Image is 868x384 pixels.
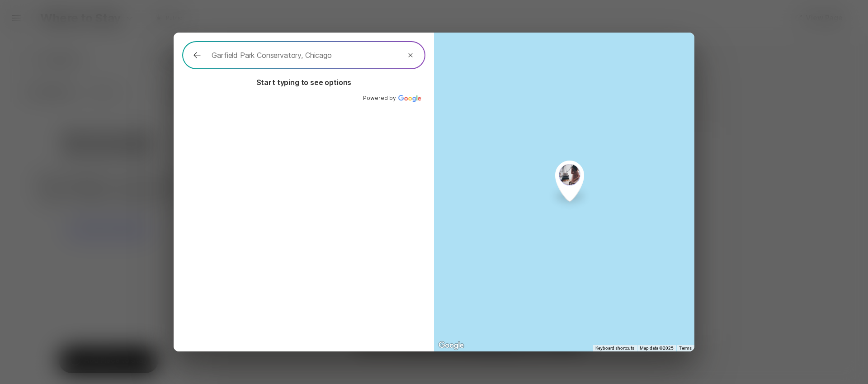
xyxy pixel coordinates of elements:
[595,345,634,351] button: Keyboard shortcuts
[40,273,318,336] p: [PERSON_NAME]'s Baby Registry
[474,132,574,150] p: [DATE]
[181,78,427,88] p: Start typing to see options
[9,9,28,28] button: Menu
[212,50,396,61] input: Garfield Park Conservatory, Chicago
[679,346,692,351] a: Terms (opens in new tab)
[474,179,574,188] p: 25 days 22 hrs 27 mins
[436,340,466,351] a: Open this area in Google Maps (opens a new window)
[436,340,466,351] img: Google
[640,346,674,351] span: Map data ©2025
[559,164,580,185] img: 0bd70cff-0ced-5822-9b9c-8524e81f4717
[363,95,396,104] p: Powered by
